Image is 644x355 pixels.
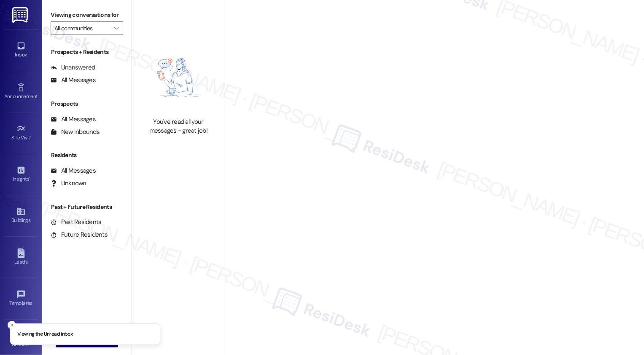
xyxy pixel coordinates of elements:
span: • [30,133,32,139]
a: Buildings [4,204,38,227]
div: Residents [42,151,132,160]
div: Unknown [51,179,86,188]
a: Insights • [4,163,38,186]
a: Account [4,328,38,351]
div: All Messages [51,166,96,175]
div: Past Residents [51,218,102,227]
a: Inbox [4,39,38,61]
img: empty-state [141,42,216,113]
p: Viewing the Unread inbox [17,331,73,338]
label: Viewing conversations for [51,8,123,21]
a: Templates • [4,287,38,310]
div: All Messages [51,76,96,85]
button: Close toast [8,321,16,329]
div: All Messages [51,115,96,124]
div: Prospects + Residents [42,48,132,56]
div: Unanswered [51,63,95,72]
div: Prospects [42,99,132,108]
img: ResiDesk Logo [12,7,30,23]
a: Leads [4,246,38,269]
a: Site Visit • [4,122,38,144]
div: Future Residents [51,230,108,239]
span: • [38,92,39,98]
div: You've read all your messages - great job! [141,117,216,136]
div: New Inbounds [51,128,100,136]
div: Past + Future Residents [42,203,132,211]
i:  [114,25,119,32]
span: • [32,299,34,305]
span: • [29,175,30,181]
input: All communities [54,21,110,35]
